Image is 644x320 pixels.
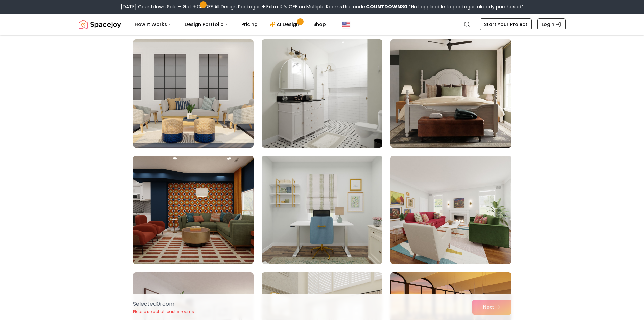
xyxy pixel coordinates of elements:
[308,18,331,31] a: Shop
[262,39,382,148] img: Room room-5
[121,3,524,10] div: [DATE] Countdown Sale – Get 30% OFF All Design Packages + Extra 10% OFF on Multiple Rooms.
[343,3,407,10] span: Use code:
[390,156,511,264] img: Room room-9
[262,156,382,264] img: Room room-8
[129,18,178,31] button: How It Works
[480,18,532,30] a: Start Your Project
[133,39,254,148] img: Room room-4
[133,300,194,308] p: Selected 0 room
[366,3,407,10] b: COUNTDOWN30
[129,18,331,31] nav: Main
[537,18,566,30] a: Login
[236,18,263,31] a: Pricing
[79,18,121,31] a: Spacejoy
[79,18,121,31] img: Spacejoy Logo
[407,3,524,10] span: *Not applicable to packages already purchased*
[133,309,194,314] p: Please select at least 5 rooms
[387,37,514,150] img: Room room-6
[342,20,350,28] img: United States
[179,18,235,31] button: Design Portfolio
[264,18,307,31] a: AI Design
[133,156,254,264] img: Room room-7
[79,14,566,35] nav: Global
